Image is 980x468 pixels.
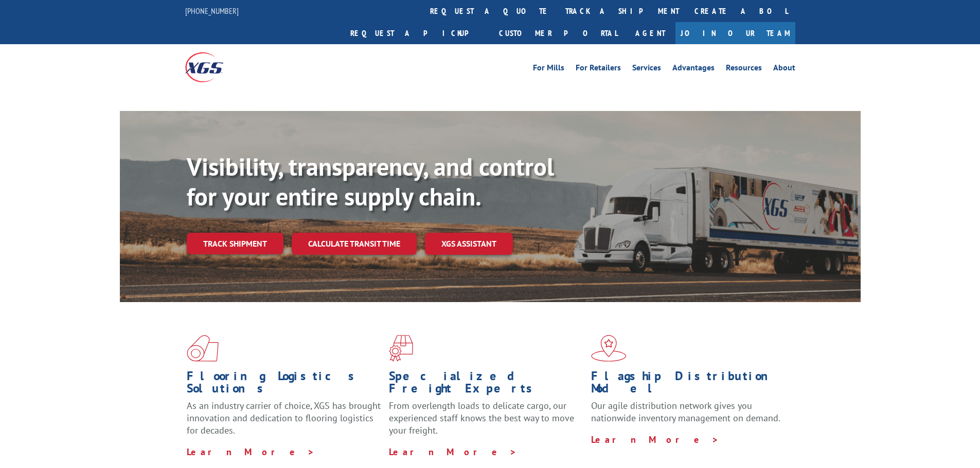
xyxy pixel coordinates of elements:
[187,400,381,436] span: As an industry carrier of choice, XGS has brought innovation and dedication to flooring logistics...
[632,64,661,75] a: Services
[187,233,283,254] a: Track shipment
[773,64,795,75] a: About
[187,151,554,212] b: Visibility, transparency, and control for your entire supply chain.
[389,370,583,400] h1: Specialized Freight Experts
[343,22,491,44] a: Request a pickup
[672,64,715,75] a: Advantages
[292,233,417,255] a: Calculate transit time
[533,64,564,75] a: For Mills
[389,335,413,362] img: xgs-icon-focused-on-flooring-red
[591,335,627,362] img: xgs-icon-flagship-distribution-model-red
[591,400,780,424] span: Our agile distribution network gives you nationwide inventory management on demand.
[625,22,675,44] a: Agent
[591,370,786,400] h1: Flagship Distribution Model
[187,370,381,400] h1: Flooring Logistics Solutions
[491,22,625,44] a: Customer Portal
[425,233,513,255] a: XGS ASSISTANT
[576,64,621,75] a: For Retailers
[591,434,719,445] a: Learn More >
[389,400,583,445] p: From overlength loads to delicate cargo, our experienced staff knows the best way to move your fr...
[185,6,239,16] a: [PHONE_NUMBER]
[726,64,762,75] a: Resources
[389,446,517,458] a: Learn More >
[675,22,795,44] a: Join Our Team
[187,335,219,362] img: xgs-icon-total-supply-chain-intelligence-red
[187,446,315,458] a: Learn More >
